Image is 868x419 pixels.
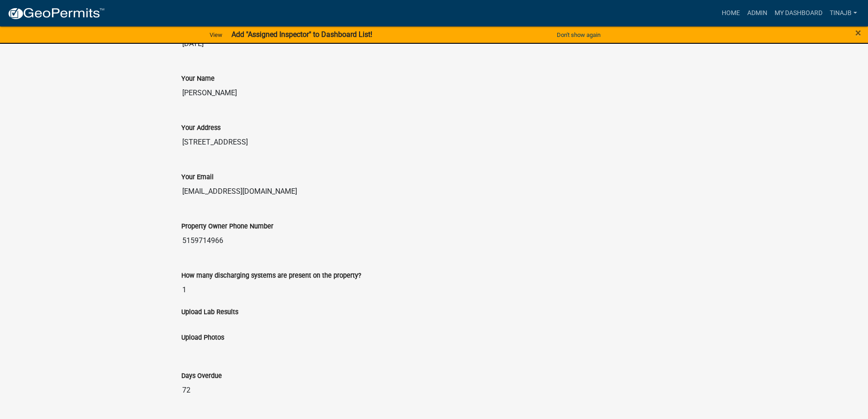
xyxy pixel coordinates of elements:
strong: Add "Assigned Inspector" to Dashboard List! [231,30,372,39]
a: Admin [744,5,771,22]
label: Days Overdue [181,373,222,379]
label: Your Email [181,174,214,181]
label: Your Address [181,125,221,131]
label: Upload Lab Results [181,309,238,316]
a: Tinajb [826,5,861,22]
label: Your Name [181,76,215,82]
a: View [206,27,226,42]
a: My Dashboard [771,5,826,22]
label: Property Owner Phone Number [181,223,273,230]
button: Don't show again [553,27,604,42]
span: × [855,26,861,39]
a: Home [718,5,744,22]
label: Upload Photos [181,335,224,341]
button: Close [855,27,861,38]
label: How many discharging systems are present on the property? [181,273,361,279]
